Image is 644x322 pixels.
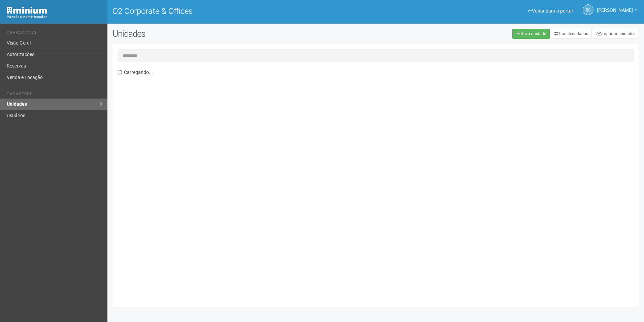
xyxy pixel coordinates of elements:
li: Cadastros [7,91,102,99]
img: Minium [7,7,47,14]
h1: O2 Corporate & Offices [112,7,371,16]
a: Transferir dados [551,29,592,39]
li: Operacional [7,30,102,37]
a: Nova unidade [512,29,550,39]
a: [PERSON_NAME] [597,8,637,14]
h2: Unidades [112,29,326,39]
a: Bs [583,4,593,15]
a: Voltar para o portal [528,8,573,14]
div: Carregando... [118,66,639,302]
div: Painel do Administrador [7,14,102,20]
span: BIANKA souza cruz cavalcanti [597,1,633,13]
a: Importar unidades [593,29,639,39]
